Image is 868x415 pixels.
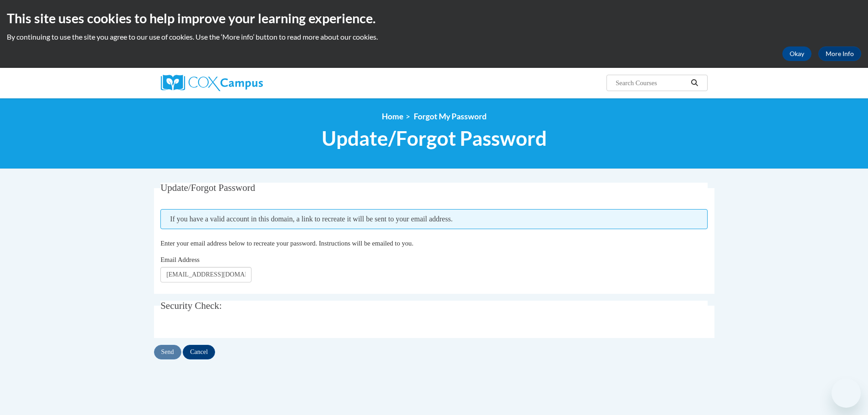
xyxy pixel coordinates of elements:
input: Email [160,267,252,282]
a: Cox Campus [161,75,334,91]
img: Cox Campus [161,75,263,91]
span: Forgot My Password [414,112,487,121]
p: By continuing to use the site you agree to our use of cookies. Use the ‘More info’ button to read... [7,32,861,42]
button: Search [688,77,701,88]
span: Update/Forgot Password [160,182,255,193]
button: Okay [782,46,812,61]
a: More Info [818,46,861,61]
iframe: Button to launch messaging window [832,379,861,408]
a: Home [382,112,403,121]
span: Email Address [160,256,200,263]
span: If you have a valid account in this domain, a link to recreate it will be sent to your email addr... [160,209,708,229]
input: Cancel [183,345,215,359]
span: Security Check: [160,300,222,311]
input: Search Courses [615,77,688,88]
span: Enter your email address below to recreate your password. Instructions will be emailed to you. [160,240,413,247]
span: Update/Forgot Password [322,126,547,150]
h2: This site uses cookies to help improve your learning experience. [7,9,861,27]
